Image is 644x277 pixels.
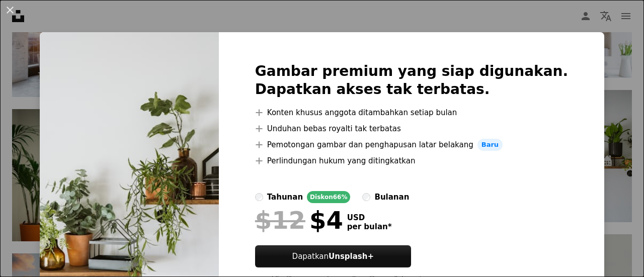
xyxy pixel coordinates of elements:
h2: Gambar premium yang siap digunakan. Dapatkan akses tak terbatas. [255,62,568,99]
li: Konten khusus anggota ditambahkan setiap bulan [255,107,568,119]
li: Unduhan bebas royalti tak terbatas [255,123,568,135]
div: Diskon 66% [307,191,350,203]
input: bulanan [362,193,370,201]
span: USD [347,213,392,222]
li: Perlindungan hukum yang ditingkatkan [255,155,568,167]
span: $12 [255,207,305,233]
span: per bulan * [347,222,392,231]
span: Baru [477,139,503,151]
input: tahunanDiskon66% [255,193,263,201]
div: $4 [255,207,343,233]
div: tahunan [267,191,303,203]
button: DapatkanUnsplash+ [255,245,411,267]
li: Pemotongan gambar dan penghapusan latar belakang [255,139,568,151]
strong: Unsplash+ [329,252,374,261]
div: bulanan [374,191,409,203]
